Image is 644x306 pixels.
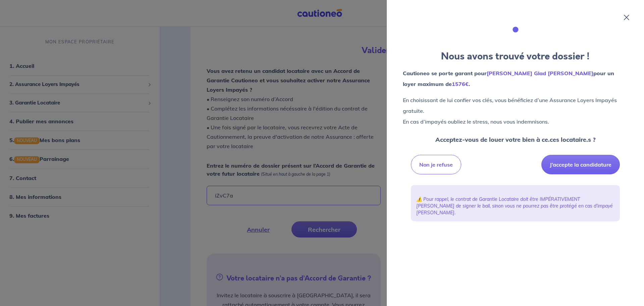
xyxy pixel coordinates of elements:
p: En choisissant de lui confier vos clés, vous bénéficiez d’une Assurance Loyers Impayés gratuite. ... [403,95,628,127]
p: ⚠️ Pour rappel, le contrat de Garantie Locataire doit être IMPÉRATIVEMENT [PERSON_NAME] de signer... [416,196,614,216]
strong: Cautioneo se porte garant pour pour un loyer maximum de . [403,70,614,87]
strong: Acceptez-vous de louer votre bien à ce.ces locataire.s ? [435,136,596,143]
em: [PERSON_NAME] Glad [PERSON_NAME] [487,70,593,77]
strong: Nous avons trouvé votre dossier ! [441,50,590,63]
em: 1576€ [452,81,469,87]
button: Non je refuse [411,155,461,174]
button: J’accepte la candidature [541,155,620,174]
img: illu_folder.svg [502,16,529,43]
